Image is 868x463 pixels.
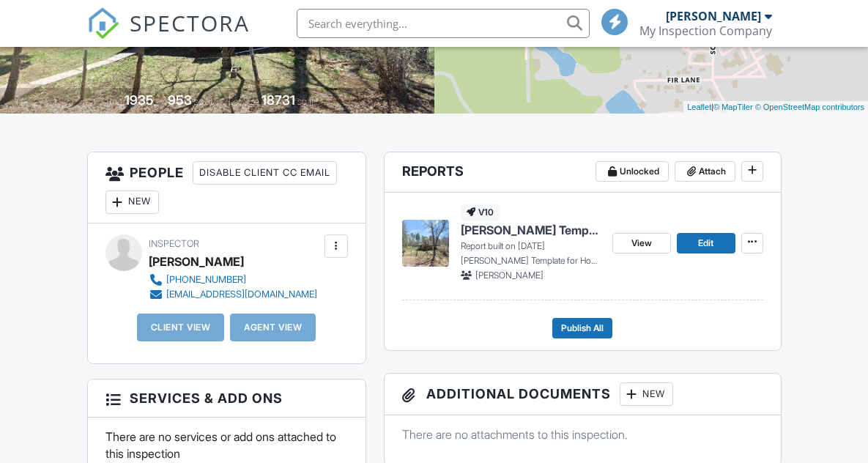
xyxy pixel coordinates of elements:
div: 953 [168,92,192,108]
a: SPECTORA [87,20,250,51]
span: sq. ft. [194,96,215,107]
a: © MapTiler [713,103,753,111]
a: Leaflet [687,103,711,111]
h3: Services & Add ons [88,379,366,418]
div: New [620,382,673,406]
div: 1935 [125,92,154,108]
div: New [105,190,159,214]
span: Lot Size [229,96,259,107]
img: The Best Home Inspection Software - Spectora [87,7,119,40]
div: | [683,101,868,114]
a: © OpenStreetMap contributors [755,103,864,111]
div: [PERSON_NAME] [666,9,761,23]
span: Inspector [149,238,199,249]
p: There are no attachments to this inspection. [402,426,763,442]
input: Search everything... [297,9,590,38]
h3: People [88,152,366,223]
div: My Inspection Company [639,23,772,38]
a: [EMAIL_ADDRESS][DOMAIN_NAME] [149,287,317,302]
div: 18731 [261,92,295,108]
div: [EMAIL_ADDRESS][DOMAIN_NAME] [166,289,317,300]
div: [PHONE_NUMBER] [166,274,246,286]
span: Built [106,96,122,107]
div: [PERSON_NAME] [149,251,244,273]
div: Disable Client CC Email [193,161,337,185]
span: sq.ft. [297,96,316,107]
h3: Additional Documents [385,374,781,415]
span: SPECTORA [130,7,250,38]
a: [PHONE_NUMBER] [149,273,317,287]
